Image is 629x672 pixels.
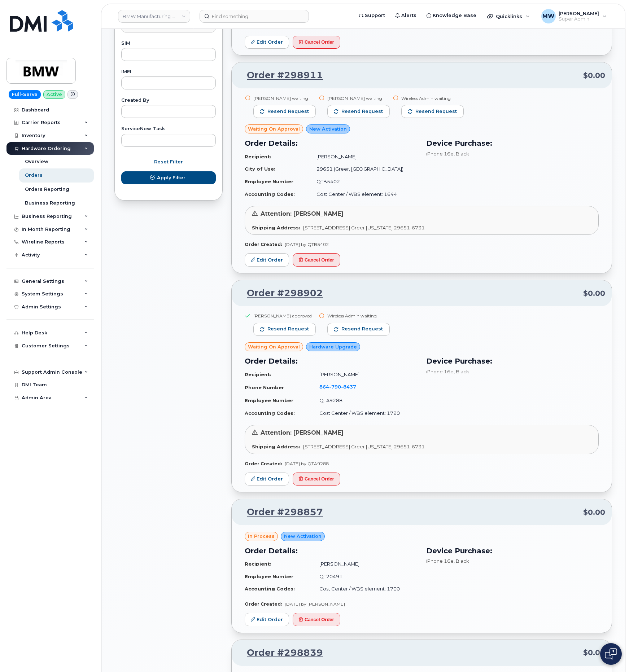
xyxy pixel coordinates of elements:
[583,647,605,658] span: $0.00
[121,41,216,46] label: SIM
[310,175,418,188] td: QTB5402
[293,473,340,486] button: Cancel Order
[401,105,464,118] button: Resend request
[245,613,289,626] a: Edit Order
[245,36,289,49] a: Edit Order
[245,191,295,197] strong: Accounting Codes:
[157,174,185,181] span: Apply Filter
[252,444,300,449] strong: Shipping Address:
[426,545,599,556] h3: Device Purchase:
[253,313,316,319] div: [PERSON_NAME] approved
[261,210,344,217] span: Attention: [PERSON_NAME]
[253,105,316,118] button: Resend request
[415,108,457,115] span: Resend request
[121,155,216,168] button: Reset Filter
[121,127,216,131] label: ServiceNow Task
[248,126,300,132] span: Waiting On Approval
[341,384,356,390] span: 8437
[245,601,282,607] strong: Order Created:
[285,461,329,466] span: [DATE] by QTA9288
[238,506,323,519] a: Order #298857
[154,158,183,165] span: Reset Filter
[583,70,605,81] span: $0.00
[496,13,522,19] span: Quicklinks
[559,10,599,16] span: [PERSON_NAME]
[245,398,293,403] strong: Employee Number
[365,12,385,19] span: Support
[329,384,341,390] span: 790
[401,95,464,101] div: Wireless Admin waiting
[310,188,418,201] td: Cost Center / WBS element: 1644
[303,444,425,449] span: [STREET_ADDRESS] Greer [US_STATE] 29651-6731
[426,151,454,157] span: iPhone 16e
[559,16,599,22] span: Super Admin
[121,70,216,74] label: IMEI
[248,343,300,350] span: Waiting On Approval
[327,105,390,118] button: Resend request
[319,384,356,390] span: 864
[245,372,271,377] strong: Recipient:
[454,369,469,374] span: , Black
[238,69,323,82] a: Order #298911
[245,461,282,466] strong: Order Created:
[313,570,418,583] td: QT20491
[267,326,309,332] span: Resend request
[293,36,340,49] button: Cancel Order
[390,8,421,23] a: Alerts
[285,601,345,607] span: [DATE] by [PERSON_NAME]
[426,369,454,374] span: iPhone 16e
[313,394,418,407] td: QTA9288
[401,12,416,19] span: Alerts
[482,9,535,23] div: Quicklinks
[309,126,347,132] span: New Activation
[454,558,469,564] span: , Black
[285,242,329,247] span: [DATE] by QTB5402
[118,10,190,23] a: BMW Manufacturing Co LLC
[310,163,418,175] td: 29651 (Greer, [GEOGRAPHIC_DATA])
[245,473,289,486] a: Edit Order
[245,410,295,416] strong: Accounting Codes:
[313,558,418,570] td: [PERSON_NAME]
[327,313,390,319] div: Wireless Admin waiting
[327,323,390,336] button: Resend request
[433,12,476,19] span: Knowledge Base
[309,343,357,350] span: Hardware Upgrade
[200,10,309,23] input: Find something...
[261,429,344,436] span: Attention: [PERSON_NAME]
[121,98,216,103] label: Created By
[583,288,605,299] span: $0.00
[426,558,454,564] span: iPhone 16e
[252,225,300,230] strong: Shipping Address:
[267,108,309,115] span: Resend request
[245,154,271,159] strong: Recipient:
[310,150,418,163] td: [PERSON_NAME]
[303,225,425,230] span: [STREET_ADDRESS] Greer [US_STATE] 29651-6731
[245,253,289,267] a: Edit Order
[454,151,469,157] span: , Black
[253,95,316,101] div: [PERSON_NAME] waiting
[313,368,418,381] td: [PERSON_NAME]
[245,561,271,567] strong: Recipient:
[245,166,275,172] strong: City of Use:
[354,8,390,23] a: Support
[583,507,605,518] span: $0.00
[293,613,340,626] button: Cancel Order
[245,356,418,366] h3: Order Details:
[245,574,293,579] strong: Employee Number
[313,583,418,595] td: Cost Center / WBS element: 1700
[245,242,282,247] strong: Order Created:
[245,385,284,390] strong: Phone Number
[238,646,323,659] a: Order #298839
[426,356,599,366] h3: Device Purchase:
[605,648,617,660] img: Open chat
[238,287,323,300] a: Order #298902
[245,179,293,184] strong: Employee Number
[284,533,322,540] span: New Activation
[121,171,216,184] button: Apply Filter
[313,407,418,420] td: Cost Center / WBS element: 1790
[341,326,383,332] span: Resend request
[293,253,340,267] button: Cancel Order
[536,9,612,23] div: Marissa Weiss
[245,138,418,149] h3: Order Details:
[341,108,383,115] span: Resend request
